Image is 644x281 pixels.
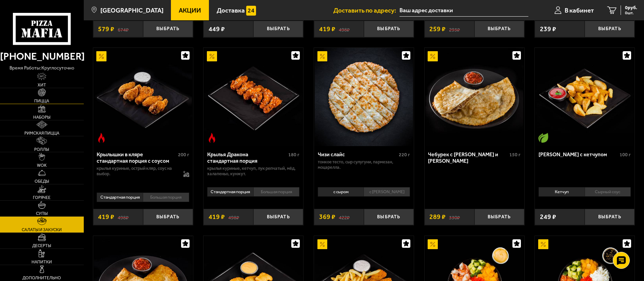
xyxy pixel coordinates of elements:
s: 674 ₽ [118,26,129,33]
s: 498 ₽ [118,214,129,220]
span: 239 ₽ [540,26,556,33]
li: Кетчуп [539,187,585,197]
span: Пицца [34,99,49,103]
span: Салаты и закуски [22,228,62,232]
span: Доставка [217,7,245,14]
button: Выбрать [585,21,635,37]
img: Картофель айдахо с кетчупом [535,48,634,146]
span: 419 ₽ [98,214,114,220]
button: Выбрать [585,209,635,225]
s: 330 ₽ [449,214,460,220]
img: Крылья Дракона стандартная порция [204,48,303,146]
li: с сыром [318,187,364,197]
span: 259 ₽ [429,26,446,33]
p: тонкое тесто, сыр сулугуни, пармезан, моцарелла. [318,159,410,170]
span: 369 ₽ [319,214,335,220]
span: Десерты [32,244,51,248]
span: 180 г [288,152,299,158]
s: 293 ₽ [449,26,460,33]
span: Хит [38,83,46,87]
span: 289 ₽ [429,214,446,220]
img: 15daf4d41897b9f0e9f617042186c801.svg [246,6,256,16]
a: АкционныйЧебурек с мясом и соусом аррива [425,48,524,146]
span: В кабинет [565,7,594,14]
img: Вегетарианское блюдо [538,133,548,143]
span: 579 ₽ [98,26,114,33]
img: Острое блюдо [207,133,217,143]
span: Дополнительно [22,276,61,280]
img: Акционный [317,51,328,61]
li: с [PERSON_NAME] [364,187,410,197]
a: АкционныйОстрое блюдоКрылья Дракона стандартная порция [203,48,303,146]
span: Обеды [35,179,49,183]
s: 422 ₽ [339,214,350,220]
li: Большая порция [253,187,300,197]
a: АкционныйОстрое блюдоКрылышки в кляре стандартная порция c соусом [93,48,193,146]
button: Выбрать [143,21,193,37]
input: Ваш адрес доставки [399,4,528,17]
div: Чебурек с [PERSON_NAME] и [PERSON_NAME] [428,151,507,164]
span: 220 г [399,152,410,158]
img: Акционный [96,51,106,61]
span: [GEOGRAPHIC_DATA] [100,7,163,14]
button: Выбрать [143,209,193,225]
div: Чизи слайс [318,151,397,158]
div: Крылья Дракона стандартная порция [207,151,287,164]
img: Акционный [428,239,438,249]
img: Чизи слайс [315,48,413,146]
div: 0 [535,185,635,204]
p: крылья куриные, острый кляр, соус на выбор. [97,166,176,177]
p: крылья куриные, кетчуп, лук репчатый, мёд, халапеньо, кунжут. [207,166,299,177]
span: 419 ₽ [319,26,335,33]
span: Напитки [32,260,52,264]
span: 419 ₽ [209,214,225,220]
button: Выбрать [364,21,414,37]
span: Акции [179,7,201,14]
div: [PERSON_NAME] с кетчупом [539,151,618,158]
s: 498 ₽ [339,26,350,33]
a: АкционныйЧизи слайс [314,48,414,146]
span: Супы [36,212,48,216]
img: Акционный [207,51,217,61]
button: Выбрать [364,209,414,225]
button: Выбрать [474,209,524,225]
li: Стандартная порция [97,193,143,202]
s: 498 ₽ [228,214,239,220]
span: 0 руб. [625,5,637,10]
li: Сырный соус [585,187,631,197]
span: Горячее [33,196,51,200]
div: 0 [314,185,414,204]
span: 0 шт. [625,11,637,15]
li: Большая порция [143,193,189,202]
span: WOK [37,163,46,167]
span: Римская пицца [24,131,59,135]
span: 200 г [178,152,189,158]
button: Выбрать [474,21,524,37]
img: Акционный [538,239,548,249]
img: Чебурек с мясом и соусом аррива [425,48,524,146]
span: 449 ₽ [209,26,225,33]
img: Крылышки в кляре стандартная порция c соусом [94,48,192,146]
div: 0 [203,185,303,204]
span: 100 г [620,152,631,158]
button: Выбрать [253,209,303,225]
li: Стандартная порция [207,187,253,197]
img: Острое блюдо [96,133,106,143]
span: Наборы [33,115,51,119]
span: 150 г [509,152,521,158]
div: Крылышки в кляре стандартная порция c соусом [97,151,176,164]
a: Вегетарианское блюдоКартофель айдахо с кетчупом [535,48,635,146]
span: Роллы [34,147,49,152]
span: Доставить по адресу: [333,7,399,14]
button: Выбрать [253,21,303,37]
span: 249 ₽ [540,214,556,220]
img: Акционный [317,239,328,249]
img: Акционный [428,51,438,61]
